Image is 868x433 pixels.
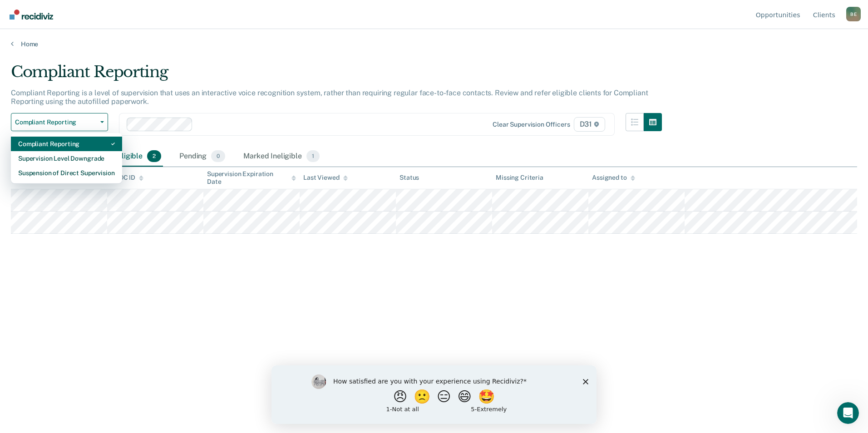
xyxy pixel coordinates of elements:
[496,174,543,182] div: Missing Criteria
[846,7,861,21] div: B E
[271,365,597,424] iframe: Survey by Kim from Recidiviz
[242,147,321,167] div: Marked Ineligible1
[90,147,163,167] div: Almost Eligible2
[11,113,108,131] button: Compliant Reporting
[574,117,605,132] span: D31
[303,174,347,182] div: Last Viewed
[178,147,227,167] div: Pending0
[10,10,53,20] img: Recidiviz
[11,63,662,89] div: Compliant Reporting
[18,137,115,151] div: Compliant Reporting
[592,174,635,182] div: Assigned to
[306,150,320,162] span: 1
[147,150,161,162] span: 2
[111,174,143,182] div: TDOC ID
[11,133,122,184] div: Dropdown Menu
[493,121,570,128] div: Clear supervision officers
[837,402,859,424] iframe: Intercom live chat
[18,151,115,166] div: Supervision Level Downgrade
[15,118,97,126] span: Compliant Reporting
[18,166,115,180] div: Suspension of Direct Supervision
[211,150,225,162] span: 0
[399,174,419,182] div: Status
[11,40,857,48] a: Home
[846,7,861,21] button: Profile dropdown button
[11,89,648,106] p: Compliant Reporting is a level of supervision that uses an interactive voice recognition system, ...
[207,170,296,186] div: Supervision Expiration Date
